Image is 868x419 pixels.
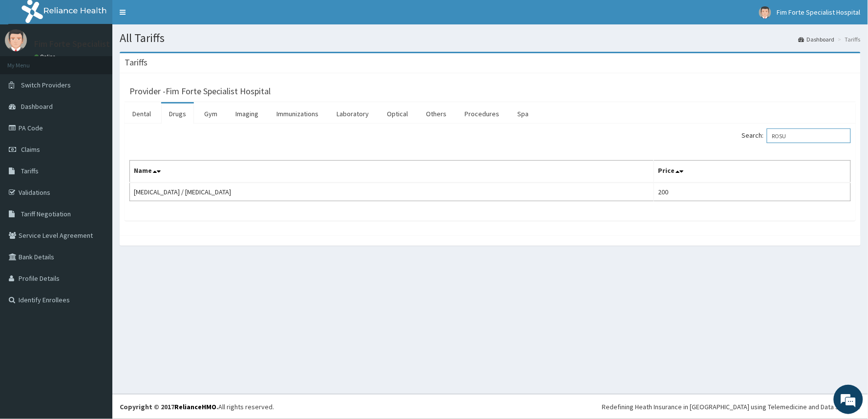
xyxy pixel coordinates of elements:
a: Procedures [457,104,507,124]
th: Price [654,161,851,183]
label: Search: [742,128,851,143]
span: Tariffs [21,167,39,175]
span: Fim Forte Specialist Hospital [777,8,861,17]
img: User Image [5,29,27,51]
span: Tariff Negotiation [21,209,71,218]
p: Fim Forte Specialist Hospital [34,40,144,48]
span: Claims [21,145,40,154]
h3: Tariffs [125,58,148,67]
span: Switch Providers [21,81,71,89]
h3: Provider - Fim Forte Specialist Hospital [129,87,271,96]
th: Name [130,161,654,183]
footer: All rights reserved. [112,394,868,419]
td: 200 [654,183,851,201]
a: Dashboard [799,35,835,43]
a: Drugs [161,104,194,124]
a: Spa [509,104,536,124]
strong: Copyright © 2017 . [120,402,218,411]
a: Online [34,53,58,60]
span: Dashboard [21,102,53,111]
div: Minimize live chat window [160,5,184,28]
a: Imaging [228,104,266,124]
td: [MEDICAL_DATA] / [MEDICAL_DATA] [130,183,654,201]
a: Dental [125,104,159,124]
a: Laboratory [329,104,377,124]
input: Search: [767,128,851,143]
img: User Image [759,6,771,19]
li: Tariffs [836,35,861,43]
img: d_794563401_company_1708531726252_794563401 [18,49,40,73]
span: We're online! [57,123,135,222]
div: Chat with us now [51,55,164,67]
textarea: Type your message and hit 'Enter' [5,267,186,301]
a: Others [418,104,454,124]
h1: All Tariffs [120,32,861,44]
a: Optical [379,104,416,124]
a: Immunizations [269,104,326,124]
a: RelianceHMO [174,402,216,411]
div: Redefining Heath Insurance in [GEOGRAPHIC_DATA] using Telemedicine and Data Science! [602,402,861,412]
a: Gym [196,104,225,124]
